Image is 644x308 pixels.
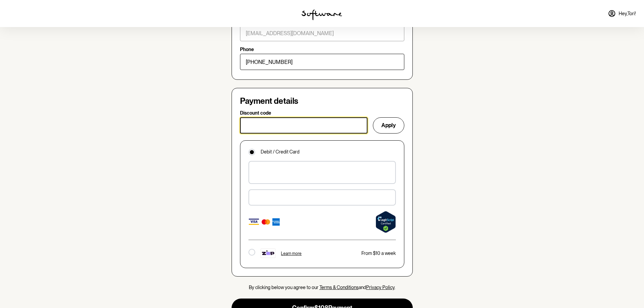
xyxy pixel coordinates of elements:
[261,248,276,258] img: footer-tile-new.png
[240,110,271,116] p: Discount code
[366,285,395,290] a: Privacy Policy
[319,285,359,290] a: Terms & Conditions
[253,194,391,201] iframe: Secure card payment input frame
[232,285,413,290] p: By clicking below you agree to our and .
[240,96,404,106] h4: Payment details
[361,251,396,256] p: From $10 a week
[376,211,396,233] a: Verify LegitScript Approval
[281,251,302,256] span: Learn more
[261,149,300,155] p: Debit / Credit Card
[302,9,342,20] img: software logo
[373,117,404,134] button: Apply
[240,47,254,52] p: Phone
[253,166,391,179] iframe: Secure payment button frame
[619,11,636,17] span: Hey, Tori !
[604,5,640,22] a: Hey,Tori!
[376,211,396,233] img: LegitScript approved
[248,217,281,227] img: Accepted card types: Visa, Mastercard, Amex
